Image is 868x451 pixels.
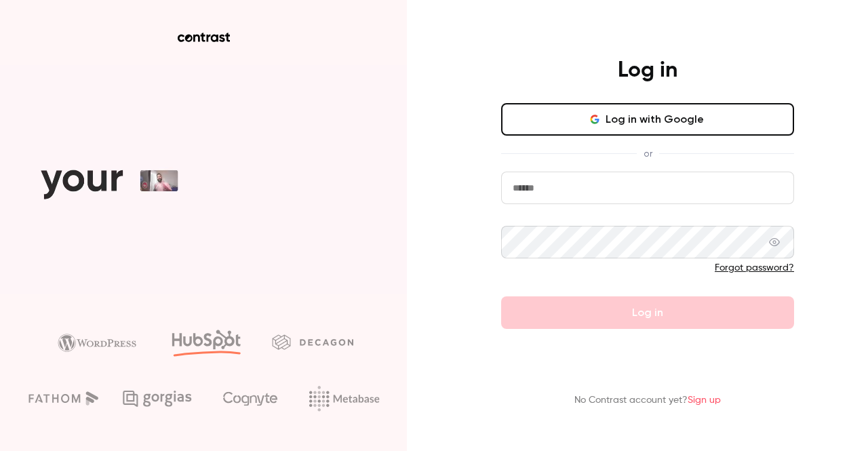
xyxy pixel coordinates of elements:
button: Log in with Google [501,103,794,136]
p: No Contrast account yet? [574,393,721,408]
a: Forgot password? [715,263,794,273]
span: or [637,146,659,161]
img: decagon [272,334,353,349]
a: Sign up [688,395,721,405]
h4: Log in [618,57,677,84]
